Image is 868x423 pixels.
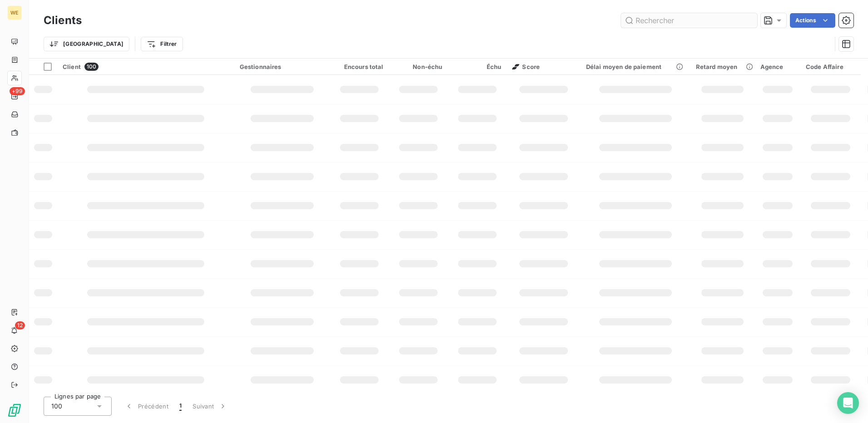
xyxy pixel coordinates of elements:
div: Retard moyen [696,63,750,70]
button: [GEOGRAPHIC_DATA] [44,37,129,51]
div: Agence [760,63,795,70]
span: Score [512,63,540,70]
div: Gestionnaires [240,63,325,70]
img: Logo LeanPay [7,403,22,418]
span: 100 [84,63,99,71]
div: Échu [454,63,502,70]
h3: Clients [44,12,82,29]
div: Délai moyen de paiement [586,63,685,70]
button: 1 [174,397,187,416]
span: 1 [179,402,182,411]
span: Client [63,63,81,70]
button: Suivant [187,397,233,416]
span: 12 [15,321,25,330]
span: 100 [51,402,62,411]
div: WE [7,5,22,20]
div: Non-échu [395,63,443,70]
button: Précédent [119,397,174,416]
input: Rechercher [621,13,757,28]
span: +99 [10,87,25,95]
button: Filtrer [141,37,182,51]
div: Encours total [335,63,384,70]
div: Code Affaire [806,63,855,70]
div: Open Intercom Messenger [837,392,859,414]
button: Actions [790,13,835,28]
